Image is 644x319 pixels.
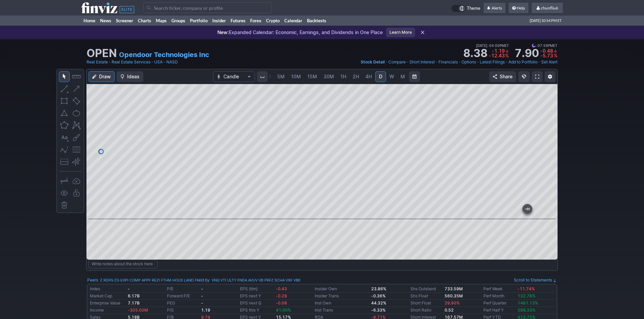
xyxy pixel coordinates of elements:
span: -12.43 [489,53,505,58]
strong: 8.38 [463,48,487,59]
button: Ideas [117,71,143,82]
button: Hide drawings [59,188,70,198]
a: Groups [169,16,188,26]
a: 2H [350,71,362,82]
span: Share [500,73,512,80]
td: EPS next Y [239,293,274,300]
button: Ellipse [71,108,82,118]
a: 0.52 [445,308,454,313]
span: -305.00M [128,308,148,313]
a: Insider [210,16,228,26]
a: SCHA [275,277,285,284]
td: EPS next Q [239,300,274,307]
span: D [379,74,382,79]
button: Chart Settings [545,71,555,82]
button: Rectangle [59,96,70,106]
a: Fullscreen [532,71,543,82]
b: 733.59M [445,286,463,291]
h1: OPEN [87,48,117,59]
button: Share [489,71,516,82]
div: | : [194,277,301,284]
a: Add to Portfolio [508,59,538,65]
button: Rotated rectangle [71,96,82,106]
span: • [385,59,388,65]
span: -11.74% [518,286,535,291]
button: Text [59,132,70,143]
a: HOUS [172,277,183,284]
td: Perf Month [482,293,516,300]
a: Real Estate [87,59,108,65]
button: Fibonacci retracements [71,144,82,155]
span: % [505,53,509,58]
b: 560.35M [445,293,463,298]
a: Opendoor Technologies Inc [119,50,209,59]
span: [DATE] 04:00PM ET [476,43,509,49]
b: - [201,293,203,298]
a: chunfliu6 [532,3,563,14]
a: VTI [220,277,226,284]
span: -0.08 [276,300,287,305]
button: Jump to the most recent bar [523,204,532,214]
a: RDFN [103,277,113,284]
span: M [401,74,405,79]
a: 29.90% [445,300,460,305]
a: ZG [114,277,119,284]
button: Lock drawings [71,188,82,198]
button: Measure [71,71,82,82]
button: Anchored VWAP [71,156,82,167]
a: Stock Detail [361,59,385,65]
small: - [128,286,130,291]
a: Forex [248,16,264,26]
a: Financials [438,59,458,65]
a: PRFZ [264,277,273,284]
td: P/S [166,307,200,314]
button: Triangle [59,108,70,118]
a: Z [100,277,102,284]
a: Theme [451,5,480,12]
span: % [554,53,557,58]
span: 132.78% [518,293,535,298]
td: Index [89,286,126,293]
button: Draw [89,71,115,82]
span: • [538,59,541,65]
span: • [458,59,461,65]
b: 23.86% [371,286,386,291]
span: • [406,59,409,65]
a: USA [154,59,163,65]
td: Insider Own [313,286,370,293]
a: Crypto [264,16,282,26]
b: - [201,300,203,305]
button: Interval [257,71,268,82]
a: 1H [337,71,349,82]
a: Compare [388,59,406,65]
span: Draw [99,73,111,80]
b: 1.19 [201,308,210,313]
td: Perf Quarter [482,300,516,307]
button: Drawing mode: Single [59,176,70,186]
td: Enterprise Value [89,300,126,307]
a: Short Interest [409,59,435,65]
span: -1.19 [492,48,505,54]
a: Options [461,59,476,65]
span: Theme [467,5,480,12]
a: 10M [288,71,304,82]
a: Scroll to Statements [514,277,557,283]
span: Candle [223,73,244,80]
a: Held by [195,277,210,283]
strong: 7.90 [515,48,539,59]
a: 30M [320,71,337,82]
a: VNQ [212,277,219,284]
button: Brush [71,132,82,143]
button: Range [409,71,420,82]
b: 6.17B [128,293,140,298]
span: 4H [365,74,372,79]
button: Line [59,83,70,94]
span: -0.28 [276,293,287,298]
a: APPF [142,277,151,284]
button: Remove all drawings [59,200,70,211]
span: • [505,59,508,65]
span: chunfliu6 [541,5,558,10]
button: Drawings autosave: Off [71,176,82,186]
td: PEG [166,300,200,307]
